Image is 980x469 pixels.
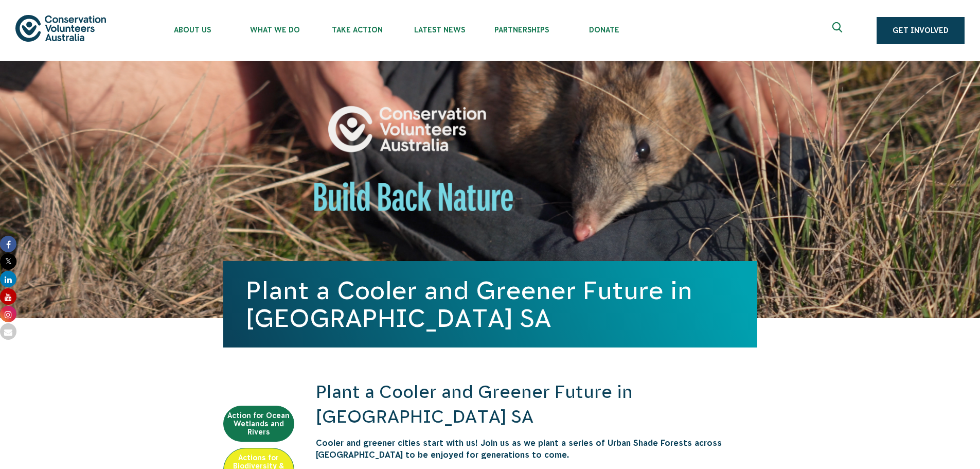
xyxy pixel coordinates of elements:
[563,26,645,34] span: Donate
[246,276,735,332] h1: Plant a Cooler and Greener Future in [GEOGRAPHIC_DATA] SA
[316,26,398,34] span: Take Action
[832,22,845,39] span: Expand search box
[223,406,294,442] a: Action for Ocean Wetlands and Rivers
[151,26,234,34] span: About Us
[316,438,722,459] span: Cooler and greener cities start with us! Join us as we plant a series of Urban Shade Forests acro...
[877,17,965,44] a: Get Involved
[234,26,316,34] span: What We Do
[480,26,563,34] span: Partnerships
[316,380,757,429] h2: Plant a Cooler and Greener Future in [GEOGRAPHIC_DATA] SA
[15,15,106,41] img: logo.svg
[826,18,851,43] button: Expand search box Close search box
[398,26,480,34] span: Latest News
